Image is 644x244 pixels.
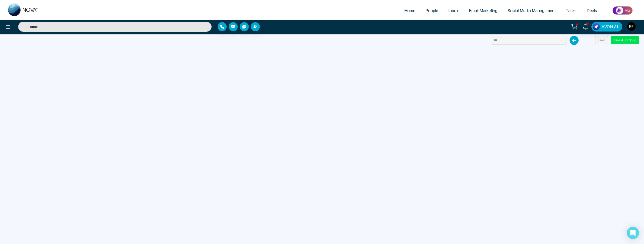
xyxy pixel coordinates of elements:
span: Home [404,8,415,13]
span: Social Media Management [507,8,556,13]
a: Tasks [561,6,582,15]
span: 10+ [585,22,590,26]
span: AVON AI [601,24,618,30]
div: Open Intercom Messenger [627,227,639,239]
a: Social Media Management [502,6,561,15]
a: People [420,6,443,15]
a: Deals [582,6,602,15]
span: Email Marketing [469,8,497,13]
img: Nova CRM Logo [8,4,38,16]
span: Tasks [566,8,577,13]
a: Home [399,6,420,15]
button: Save [595,36,608,44]
img: Market-place.gif [605,5,641,16]
img: Lead Flow [593,23,600,30]
a: 10+ [579,22,591,31]
a: Email Marketing [464,6,502,15]
span: Inbox [448,8,459,13]
span: People [425,8,438,13]
span: Deals [587,8,597,13]
button: AVON AI [591,22,622,32]
button: Save & Continue [611,36,639,44]
a: Inbox [443,6,464,15]
img: User Avatar [627,22,636,31]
